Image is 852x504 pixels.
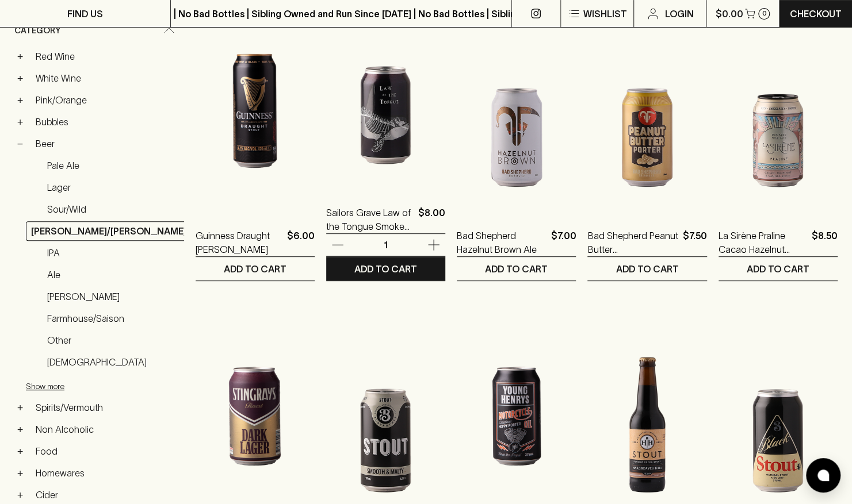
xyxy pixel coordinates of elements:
[14,51,26,62] button: +
[14,467,26,479] button: +
[326,206,414,233] a: Sailors Grave Law of the Tongue Smokey Oyster [PERSON_NAME]
[14,14,184,47] div: Category
[30,112,184,132] a: Bubbles
[196,10,315,211] img: Guinness Draught Stout
[42,178,184,197] a: Lager
[26,221,192,241] a: [PERSON_NAME]/[PERSON_NAME]
[42,199,184,219] a: Sour/Wild
[719,229,807,256] a: La Sirène Praline Cacao Hazelnut Vanilla [PERSON_NAME]
[664,7,693,21] p: Login
[14,72,26,84] button: +
[14,489,26,501] button: +
[719,10,838,211] img: La Sirène Praline Cacao Hazelnut Vanilla Stout
[42,243,184,263] a: IPA
[354,262,417,276] p: ADD TO CART
[790,7,842,21] p: Checkout
[719,257,838,280] button: ADD TO CART
[14,424,26,435] button: +
[30,463,184,483] a: Homewares
[14,402,26,413] button: +
[587,10,706,211] img: Bad Shepherd Peanut Butter Porter
[14,445,26,457] button: +
[616,262,679,276] p: ADD TO CART
[14,24,60,38] span: Category
[14,138,26,149] button: −
[196,229,282,256] a: Guinness Draught [PERSON_NAME]
[42,309,184,328] a: Farmhouse/Saison
[287,229,315,256] p: $6.00
[30,420,184,439] a: Non Alcoholic
[42,330,184,350] a: Other
[42,265,184,284] a: Ale
[30,398,184,417] a: Spirits/Vermouth
[30,68,184,88] a: White Wine
[812,229,838,256] p: $8.50
[30,134,184,153] a: Beer
[42,287,184,306] a: [PERSON_NAME]
[762,10,766,17] p: 0
[67,7,103,21] p: FIND US
[30,90,184,110] a: Pink/Orange
[196,257,315,280] button: ADD TO CART
[26,374,177,398] button: Show more
[14,116,26,128] button: +
[30,47,184,66] a: Red Wine
[683,229,707,256] p: $7.50
[457,257,576,280] button: ADD TO CART
[587,257,706,280] button: ADD TO CART
[326,257,445,280] button: ADD TO CART
[42,352,184,372] a: [DEMOGRAPHIC_DATA]
[224,262,286,276] p: ADD TO CART
[418,206,445,233] p: $8.00
[457,229,546,256] a: Bad Shepherd Hazelnut Brown Ale
[583,7,627,21] p: Wishlist
[817,470,829,481] img: bubble-icon
[587,229,678,256] a: Bad Shepherd Peanut Butter [PERSON_NAME]
[747,262,809,276] p: ADD TO CART
[14,94,26,106] button: +
[551,229,576,256] p: $7.00
[485,262,548,276] p: ADD TO CART
[30,441,184,461] a: Food
[42,156,184,175] a: Pale Ale
[715,7,743,21] p: $0.00
[457,10,576,211] img: Bad Shepherd Hazelnut Brown Ale
[372,238,399,251] p: 1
